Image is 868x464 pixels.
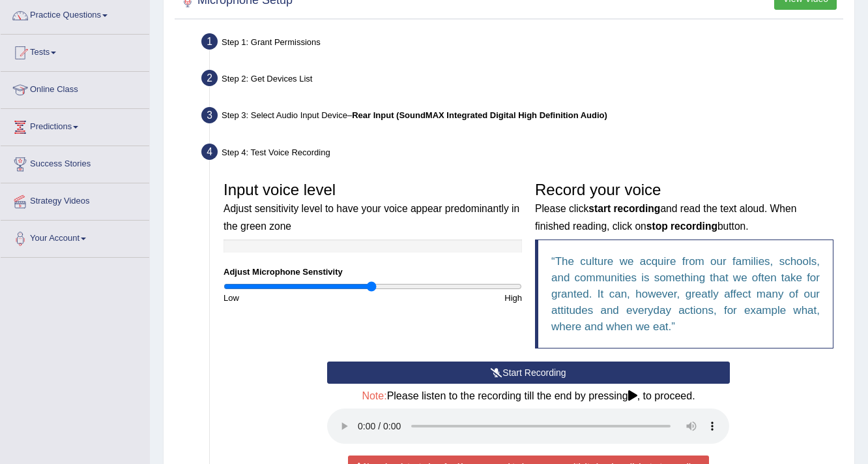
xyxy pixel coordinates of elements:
[195,140,848,168] div: Step 4: Test Voice Recording
[195,103,848,132] div: Step 3: Select Audio Input Device
[362,390,386,401] span: Note:
[1,72,149,104] a: Online Class
[327,362,729,384] button: Start Recording
[373,292,528,304] div: High
[195,66,848,95] div: Step 2: Get Devices List
[1,146,149,179] a: Success Stories
[224,266,343,278] label: Adjust Microphone Senstivity
[1,221,149,253] a: Your Account
[224,181,522,233] h3: Input voice level
[588,203,660,214] b: start recording
[224,203,519,231] small: Adjust sensitivity level to have your voice appear predominantly in the green zone
[352,110,607,120] b: Rear Input (SoundMAX Integrated Digital High Definition Audio)
[327,390,729,402] h4: Please listen to the recording till the end by pressing , to proceed.
[1,35,149,67] a: Tests
[1,183,149,216] a: Strategy Videos
[217,292,373,304] div: Low
[535,181,833,233] h3: Record your voice
[195,29,848,58] div: Step 1: Grant Permissions
[551,255,820,333] q: The culture we acquire from our families, schools, and communities is something that we often tak...
[646,221,717,232] b: stop recording
[1,109,149,142] a: Predictions
[535,203,796,231] small: Please click and read the text aloud. When finished reading, click on button.
[347,110,607,120] span: –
